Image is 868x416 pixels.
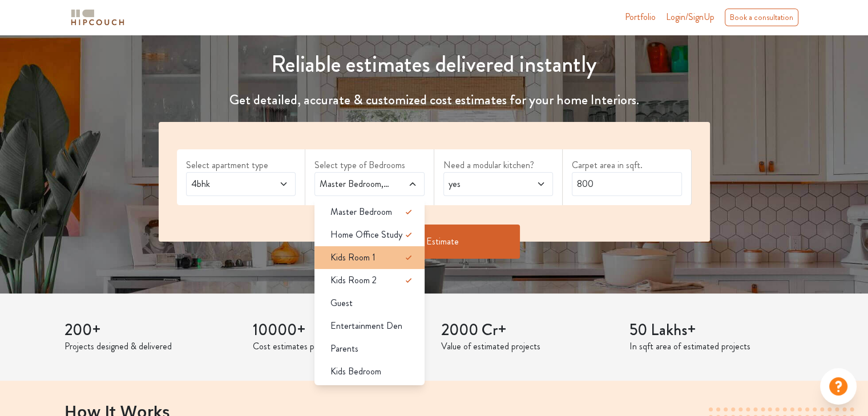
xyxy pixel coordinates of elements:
[666,10,714,23] span: Login/SignUp
[152,51,717,78] h1: Reliable estimates delivered instantly
[330,365,381,378] span: Kids Bedroom
[330,274,377,287] span: Kids Room 2
[330,228,402,242] span: Home Office Study
[625,10,656,24] a: Portfolio
[330,296,353,310] span: Guest
[64,321,239,340] h3: 200+
[317,177,392,191] span: Master Bedroom,Home Office Study,Kids Room 1,Kids Room 2
[152,92,717,108] h4: Get detailed, accurate & customized cost estimates for your home Interiors.
[253,321,427,340] h3: 10000+
[314,158,425,172] label: Select type of Bedrooms
[64,340,239,353] p: Projects designed & delivered
[69,7,126,27] img: logo-horizontal.svg
[349,225,520,259] button: Get Estimate
[253,340,427,353] p: Cost estimates provided
[629,321,804,340] h3: 50 Lakhs+
[69,5,126,30] span: logo-horizontal.svg
[441,340,616,353] p: Value of estimated projects
[441,321,616,340] h3: 2000 Cr+
[572,172,682,196] input: Enter area sqft
[330,319,402,333] span: Entertainment Den
[189,177,264,191] span: 4bhk
[330,251,376,264] span: Kids Room 1
[725,9,798,26] div: Book a consultation
[446,177,521,191] span: yes
[572,158,682,172] label: Carpet area in sqft.
[330,205,392,219] span: Master Bedroom
[443,158,554,172] label: Need a modular kitchen?
[629,340,804,353] p: In sqft area of estimated projects
[330,342,358,356] span: Parents
[186,158,296,172] label: Select apartment type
